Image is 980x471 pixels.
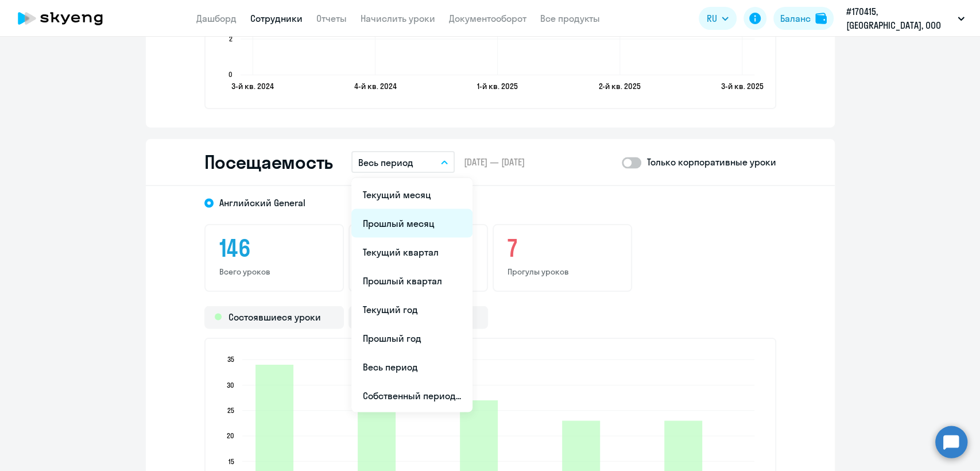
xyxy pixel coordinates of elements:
[227,380,234,389] text: 30
[840,5,970,32] button: #170415, [GEOGRAPHIC_DATA], ООО
[227,431,234,440] text: 20
[358,155,413,169] p: Весь период
[227,355,234,364] text: 35
[351,177,472,412] ul: RU
[540,13,600,24] a: Все продукты
[815,13,827,24] img: balance
[647,155,776,169] p: Только корпоративные уроки
[228,70,233,79] text: 0
[780,11,811,25] div: Баланс
[219,234,329,262] h3: 146
[316,13,347,24] a: Отчеты
[204,306,344,329] div: Состоявшиеся уроки
[477,81,518,91] text: 1-й кв. 2025
[599,81,641,91] text: 2-й кв. 2025
[204,150,333,173] h2: Посещаемость
[508,267,617,277] p: Прогулы уроков
[707,11,717,25] span: RU
[250,13,303,24] a: Сотрудники
[354,81,396,91] text: 4-й кв. 2024
[219,267,329,277] p: Всего уроков
[196,13,237,24] a: Дашборд
[227,406,234,414] text: 25
[219,196,305,209] span: Английский General
[228,457,234,465] text: 15
[229,34,233,43] text: 2
[699,7,737,30] button: RU
[449,13,526,24] a: Документооборот
[361,13,435,24] a: Начислить уроки
[773,7,834,30] button: Балансbalance
[846,5,953,32] p: #170415, [GEOGRAPHIC_DATA], ООО
[721,81,763,91] text: 3-й кв. 2025
[231,81,274,91] text: 3-й кв. 2024
[351,151,455,173] button: Весь период
[348,306,488,329] div: Прогулы
[508,234,617,262] h3: 7
[464,156,525,168] span: [DATE] — [DATE]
